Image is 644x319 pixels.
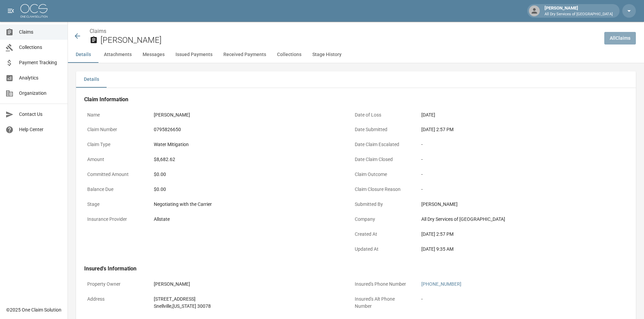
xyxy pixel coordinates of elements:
h4: Insured's Information [84,265,611,272]
p: Committed Amount [84,168,145,181]
p: Insurance Provider [84,213,145,226]
span: Collections [19,44,62,51]
div: All Dry Services of [GEOGRAPHIC_DATA] [421,216,608,223]
span: Payment Tracking [19,59,62,66]
div: $8,682.62 [154,156,341,163]
div: [DATE] [421,111,608,119]
div: anchor tabs [68,47,644,63]
div: 0795826650 [154,126,341,133]
button: Received Payments [218,47,272,63]
div: - [421,296,608,303]
div: © 2025 One Claim Solution [6,306,61,313]
div: [STREET_ADDRESS] [154,296,341,303]
p: Name [84,108,145,122]
p: Claim Type [84,138,145,151]
p: Updated At [352,243,413,256]
h2: [PERSON_NAME] [100,35,599,45]
p: Date Claim Escalated [352,138,413,151]
button: Issued Payments [170,47,218,63]
button: open drawer [4,4,18,18]
p: Insured's Alt Phone Number [352,293,413,313]
p: Date Submitted [352,123,413,136]
div: - [421,156,608,163]
button: Collections [272,47,307,63]
p: Date of Loss [352,108,413,122]
span: Analytics [19,74,62,82]
div: [DATE] 2:57 PM [421,231,608,238]
div: $0.00 [154,186,341,193]
div: Allstate [154,216,341,223]
span: Contact Us [19,111,62,118]
span: Claims [19,29,62,36]
button: Attachments [98,47,137,63]
p: Submitted By [352,198,413,211]
p: Stage [84,198,145,211]
span: Help Center [19,126,62,133]
p: Claim Closure Reason [352,183,413,196]
p: Created At [352,228,413,241]
p: Company [352,213,413,226]
button: Stage History [307,47,347,63]
p: Property Owner [84,278,145,291]
a: AllClaims [604,32,636,45]
button: Messages [137,47,170,63]
div: [PERSON_NAME] [421,201,608,208]
button: Details [76,71,107,88]
p: All Dry Services of [GEOGRAPHIC_DATA] [545,12,613,17]
button: Details [68,47,98,63]
a: [PHONE_NUMBER] [421,281,461,287]
div: - [421,171,608,178]
div: [PERSON_NAME] [154,281,341,288]
p: Insured's Phone Number [352,278,413,291]
div: details tabs [76,71,636,88]
div: - [421,141,608,148]
p: Amount [84,153,145,166]
img: ocs-logo-white-transparent.png [20,4,48,18]
div: [DATE] 9:35 AM [421,246,608,253]
p: Balance Due [84,183,145,196]
div: Negotiating with the Carrier [154,201,341,208]
div: Water Mitigation [154,141,341,148]
nav: breadcrumb [90,27,599,35]
div: [PERSON_NAME] [154,111,341,119]
h4: Claim Information [84,96,611,103]
div: Snellville , [US_STATE] 30078 [154,303,341,310]
div: [PERSON_NAME] [542,5,615,17]
a: Claims [90,28,106,34]
p: Claim Number [84,123,145,136]
div: - [421,186,608,193]
p: Date Claim Closed [352,153,413,166]
p: Claim Outcome [352,168,413,181]
span: Organization [19,90,62,97]
p: Address [84,293,145,306]
div: [DATE] 2:57 PM [421,126,608,133]
div: $0.00 [154,171,341,178]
